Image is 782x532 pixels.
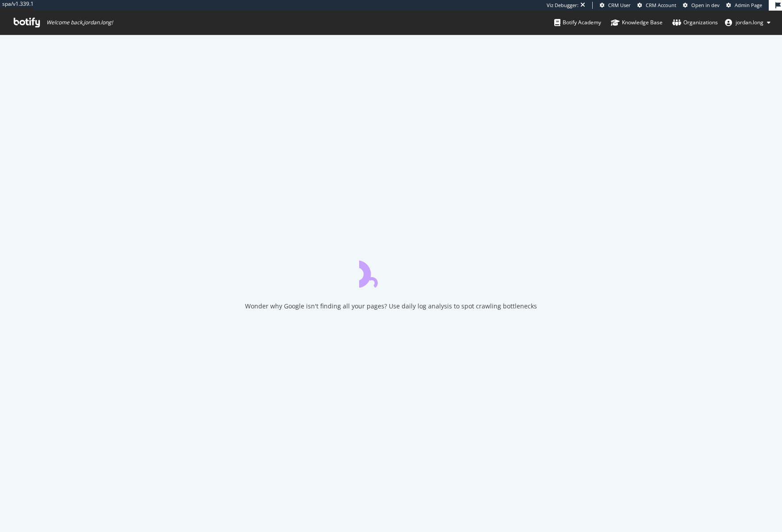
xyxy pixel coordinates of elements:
div: Viz Debugger: [547,2,579,9]
div: Knowledge Base [611,18,663,27]
div: animation [359,256,423,288]
a: Botify Academy [554,11,601,34]
a: Open in dev [683,2,720,9]
div: Organizations [672,18,718,27]
button: jordan.long [718,15,778,30]
span: Admin Page [735,2,762,8]
span: Welcome back, jordan.long ! [46,19,113,26]
span: CRM User [608,2,631,8]
span: Open in dev [691,2,720,8]
div: Wonder why Google isn't finding all your pages? Use daily log analysis to spot crawling bottlenecks [245,302,537,311]
span: jordan.long [736,19,763,26]
a: CRM User [600,2,631,9]
a: Knowledge Base [611,11,663,34]
a: CRM Account [637,2,676,9]
span: CRM Account [646,2,676,8]
a: Organizations [672,11,718,34]
a: Admin Page [726,2,762,9]
div: Botify Academy [554,18,601,27]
